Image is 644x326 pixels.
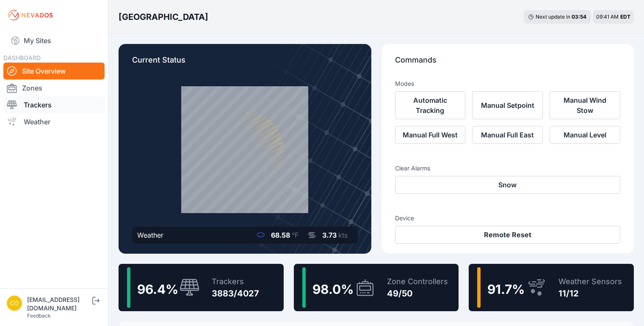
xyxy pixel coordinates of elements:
[395,91,466,119] button: Automatic Tracking
[271,231,290,239] span: 68.58
[395,54,621,73] p: Commands
[294,264,459,311] a: 98.0%Zone Controllers49/50
[7,296,22,311] img: controlroomoperator@invenergy.com
[387,288,448,299] div: 49/50
[132,54,358,73] p: Current Status
[119,6,208,28] nav: Breadcrumb
[572,14,587,20] div: 03 : 54
[472,126,543,144] button: Manual Full East
[27,312,51,319] a: Feedback
[3,30,105,51] a: My Sites
[620,14,630,20] span: EDT
[395,164,621,173] h3: Clear Alarms
[487,282,525,297] span: 91.7 %
[137,282,178,297] span: 96.4 %
[212,288,259,299] div: 3883/4027
[472,91,543,119] button: Manual Setpoint
[596,14,619,20] span: 09:41 AM
[395,226,621,244] button: Remote Reset
[3,54,41,61] span: DASHBOARD
[119,264,284,311] a: 96.4%Trackers3883/4027
[119,11,208,23] h3: [GEOGRAPHIC_DATA]
[3,79,105,96] a: Zones
[27,296,91,312] div: [EMAIL_ADDRESS][DOMAIN_NAME]
[395,176,621,194] button: Snow
[3,96,105,113] a: Trackers
[469,264,634,311] a: 91.7%Weather Sensors11/12
[550,91,620,119] button: Manual Wind Stow
[322,231,337,239] span: 3.73
[558,288,622,299] div: 11/12
[387,276,448,288] div: Zone Controllers
[212,276,259,288] div: Trackers
[338,231,348,239] span: kts
[558,276,622,288] div: Weather Sensors
[3,63,105,79] a: Site Overview
[395,79,414,88] h3: Modes
[395,126,466,144] button: Manual Full West
[3,113,105,130] a: Weather
[292,231,299,239] span: °F
[550,126,620,144] button: Manual Level
[137,230,163,240] div: Weather
[536,14,570,20] span: Next update in
[7,8,54,22] img: Nevados
[395,214,621,222] h3: Device
[312,282,354,297] span: 98.0 %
